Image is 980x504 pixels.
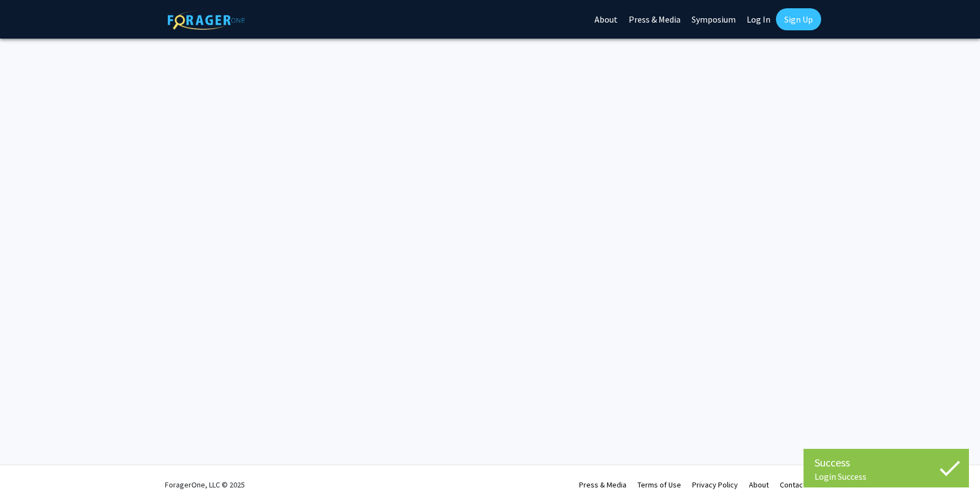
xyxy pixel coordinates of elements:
a: About [749,480,769,490]
a: Contact Us [780,480,816,490]
a: Sign Up [776,8,821,30]
a: Terms of Use [638,480,681,490]
div: Success [815,454,958,471]
div: ForagerOne, LLC © 2025 [165,465,245,504]
a: Privacy Policy [692,480,738,490]
a: Press & Media [579,480,626,490]
div: Login Success [815,471,958,482]
img: ForagerOne Logo [168,10,245,30]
